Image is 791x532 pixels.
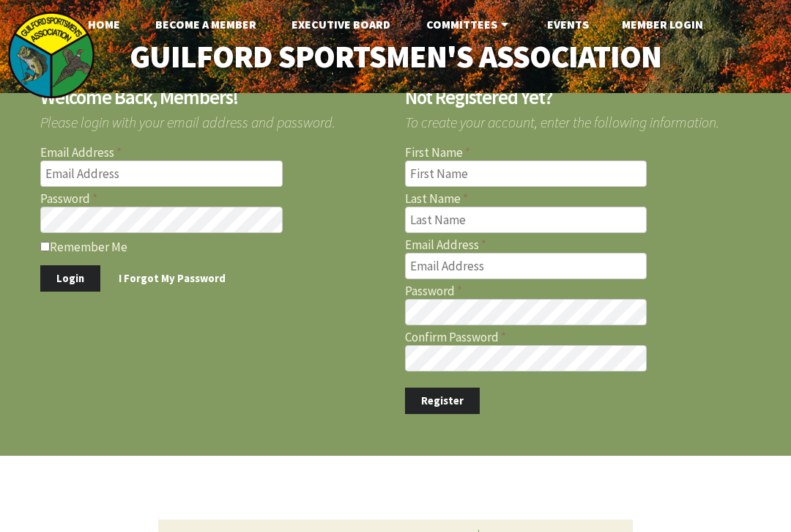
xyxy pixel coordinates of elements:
span: To create your account, enter the following information. [405,108,751,130]
input: Remember Me [40,242,50,251]
a: Committees [415,10,524,39]
label: Last Name [405,193,751,205]
label: First Name [405,147,751,159]
span: Please login with your email address and password. [40,108,387,130]
input: First Name [405,160,647,187]
a: Become A Member [144,10,268,39]
label: Password [405,285,751,298]
img: logo_sm.png [7,11,95,99]
input: Email Address [405,253,647,279]
a: Guilford Sportsmen's Association [103,29,688,84]
label: Password [40,193,387,205]
label: Confirm Password [405,331,751,344]
input: Email Address [40,160,283,187]
button: Register [405,388,480,415]
button: Login [40,265,100,292]
h2: Welcome Back, Members! [40,88,387,108]
a: Home [76,10,132,39]
label: Email Address [405,239,751,251]
input: Last Name [405,207,647,233]
a: Events [535,10,601,39]
a: Member Login [610,10,715,39]
a: Executive Board [280,10,402,39]
label: Remember Me [40,239,387,254]
h2: Not Registered Yet? [405,88,751,108]
a: I Forgot My Password [103,265,242,292]
label: Email Address [40,147,387,159]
